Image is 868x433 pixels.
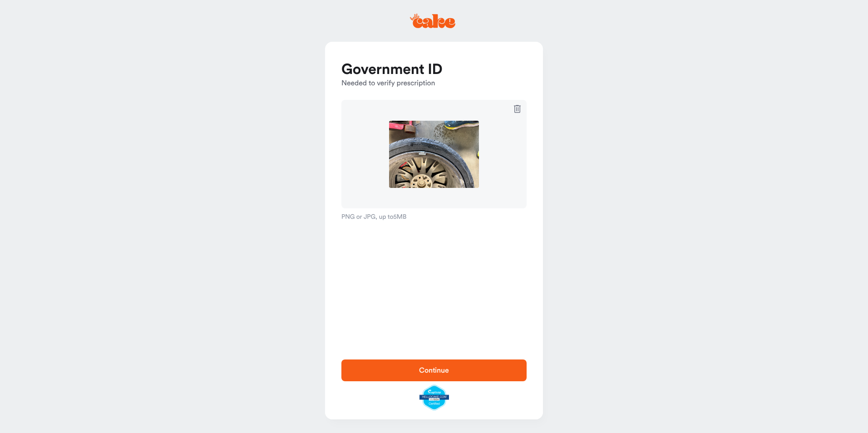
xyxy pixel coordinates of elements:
img: Government ID preview [389,121,478,188]
div: PNG or JPG, up to 5 MB [341,213,527,221]
img: legit-script-certified.png [419,385,449,410]
span: Continue [419,367,449,374]
div: Needed to verify prescription [341,61,527,89]
h1: Government ID [341,61,527,79]
button: Continue [341,359,527,381]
